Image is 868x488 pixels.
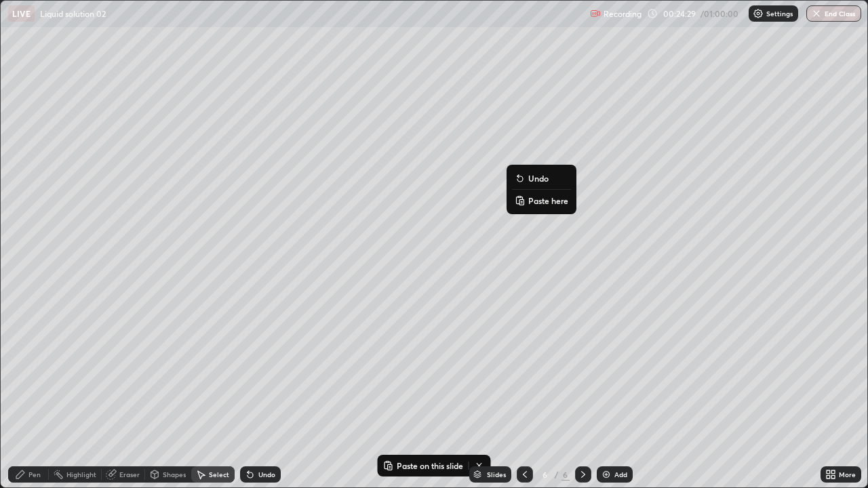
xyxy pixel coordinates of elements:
img: add-slide-button [601,469,612,480]
p: Liquid solution 02 [40,8,106,19]
button: Paste here [512,192,571,209]
div: Select [209,471,229,478]
div: Slides [487,471,506,478]
img: class-settings-icons [753,8,764,19]
p: LIVE [12,8,31,19]
img: recording.375f2c34.svg [590,8,601,19]
p: Paste here [528,195,568,206]
p: Recording [604,9,642,19]
button: Paste on this slide [380,457,466,474]
img: end-class-cross [811,8,822,19]
div: More [839,471,856,478]
div: Add [614,471,627,478]
p: Undo [528,173,549,184]
div: Shapes [163,471,186,478]
button: Undo [512,170,571,186]
div: Eraser [119,471,140,478]
div: 6 [561,468,570,481]
div: Pen [28,471,41,478]
div: / [555,470,559,479]
div: Highlight [66,471,96,478]
div: 6 [538,470,552,479]
p: Paste on this slide [397,460,463,471]
button: End Class [806,5,861,22]
div: Undo [258,471,275,478]
p: Settings [766,10,793,17]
